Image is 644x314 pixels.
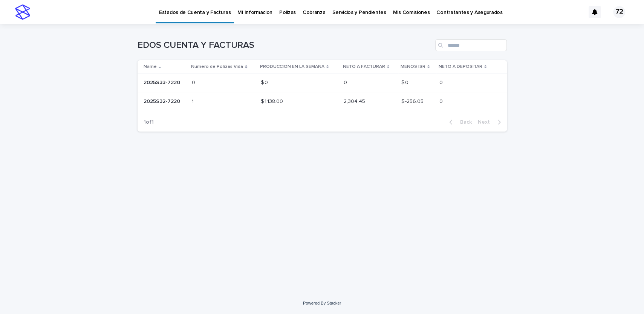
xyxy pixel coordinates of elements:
a: Powered By Stacker [303,301,341,305]
p: 0 [192,78,197,86]
span: Back [456,119,472,125]
p: $ 1,138.00 [261,97,285,105]
tr: 2025S33-72202025S33-7220 00 $ 0$ 0 00 $ 0$ 0 00 [138,74,507,92]
p: MENOS ISR [401,63,425,71]
button: Next [475,119,507,126]
p: 2025S32-7220 [144,97,182,105]
input: Search [435,39,507,51]
p: PRODUCCION EN LA SEMANA [260,63,324,71]
p: 0 [439,97,444,105]
p: Name [144,63,157,71]
span: Next [478,119,494,125]
p: 0 [439,78,444,86]
h1: EDOS CUENTA Y FACTURAS [138,40,432,51]
button: Back [443,119,475,126]
div: 72 [613,6,625,18]
p: 2025S33-7220 [144,78,182,86]
p: NETO A DEPOSITAR [439,63,482,71]
p: 1 of 1 [138,113,160,132]
p: 1 [192,97,195,105]
p: 2,304.45 [344,97,367,105]
p: Numero de Polizas Vida [191,63,243,71]
p: $ -256.05 [401,97,425,105]
p: 0 [344,78,349,86]
img: stacker-logo-s-only.png [15,5,30,20]
p: $ 0 [261,78,269,86]
tr: 2025S32-72202025S32-7220 11 $ 1,138.00$ 1,138.00 2,304.452,304.45 $ -256.05$ -256.05 00 [138,92,507,111]
p: NETO A FACTURAR [343,63,385,71]
p: $ 0 [401,78,410,86]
